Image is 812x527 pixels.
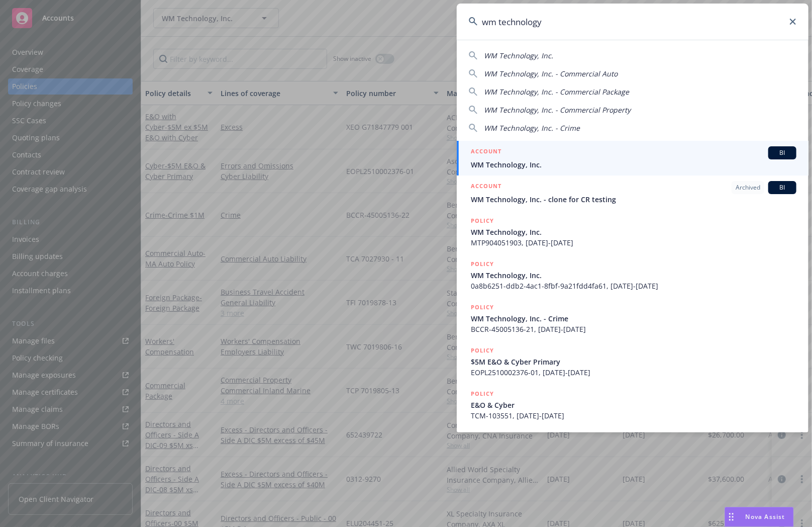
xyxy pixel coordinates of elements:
[457,383,808,426] a: POLICYE&O & CyberTCM-103551, [DATE]-[DATE]
[471,367,796,378] span: EOPL2510002376-01, [DATE]-[DATE]
[457,297,808,340] a: POLICYWM Technology, Inc. - CrimeBCCR-45005136-21, [DATE]-[DATE]
[484,105,631,115] span: WM Technology, Inc. - Commercial Property
[746,512,785,521] span: Nova Assist
[725,507,794,527] button: Nova Assist
[484,51,553,60] span: WM Technology, Inc.
[471,400,796,410] span: E&O & Cyber
[471,270,796,281] span: WM Technology, Inc.
[471,237,796,248] span: MTP904051903, [DATE]-[DATE]
[484,123,580,133] span: WM Technology, Inc. - Crime
[457,210,808,253] a: POLICYWM Technology, Inc.MTP904051903, [DATE]-[DATE]
[457,4,808,40] input: Search...
[471,181,501,193] h5: ACCOUNT
[484,69,618,78] span: WM Technology, Inc. - Commercial Auto
[471,389,494,399] h5: POLICY
[471,216,494,226] h5: POLICY
[471,345,494,356] h5: POLICY
[484,87,629,97] span: WM Technology, Inc. - Commercial Package
[457,253,808,297] a: POLICYWM Technology, Inc.0a8b6251-ddb2-4ac1-8fbf-9a21fdd4fa61, [DATE]-[DATE]
[736,183,760,192] span: Archived
[471,146,501,158] h5: ACCOUNT
[457,175,808,210] a: ACCOUNTArchivedBIWM Technology, Inc. - clone for CR testing
[471,194,796,205] span: WM Technology, Inc. - clone for CR testing
[471,259,494,269] h5: POLICY
[471,313,796,324] span: WM Technology, Inc. - Crime
[471,281,796,291] span: 0a8b6251-ddb2-4ac1-8fbf-9a21fdd4fa61, [DATE]-[DATE]
[471,324,796,334] span: BCCR-45005136-21, [DATE]-[DATE]
[457,141,808,175] a: ACCOUNTBIWM Technology, Inc.
[471,410,796,421] span: TCM-103551, [DATE]-[DATE]
[471,159,796,170] span: WM Technology, Inc.
[471,227,796,237] span: WM Technology, Inc.
[772,148,792,157] span: BI
[725,507,738,526] div: Drag to move
[457,340,808,383] a: POLICY$5M E&O & Cyber PrimaryEOPL2510002376-01, [DATE]-[DATE]
[471,357,796,367] span: $5M E&O & Cyber Primary
[772,183,792,192] span: BI
[471,302,494,312] h5: POLICY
